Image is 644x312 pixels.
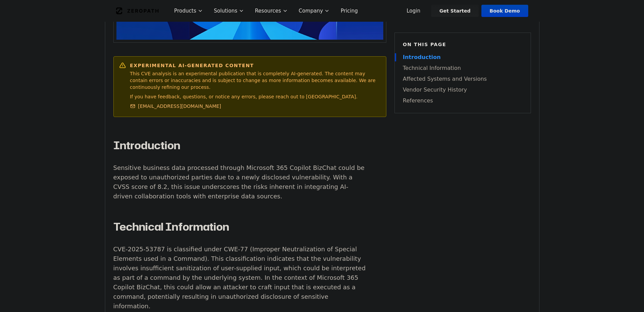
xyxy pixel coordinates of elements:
[403,97,522,105] a: References
[403,86,522,94] a: Vendor Security History
[130,103,221,110] a: [EMAIL_ADDRESS][DOMAIN_NAME]
[481,5,528,17] a: Book Demo
[113,139,366,152] h2: Introduction
[113,163,366,201] p: Sensitive business data processed through Microsoft 365 Copilot BizChat could be exposed to unaut...
[431,5,479,17] a: Get Started
[130,70,381,91] p: This CVE analysis is an experimental publication that is completely AI-generated. The content may...
[403,64,522,72] a: Technical Information
[130,93,381,100] p: If you have feedback, questions, or notice any errors, please reach out to [GEOGRAPHIC_DATA].
[113,245,366,311] p: CVE-2025-53787 is classified under CWE-77 (Improper Neutralization of Special Elements used in a ...
[130,62,381,69] h6: Experimental AI-Generated Content
[403,41,522,48] h6: On this page
[113,220,366,234] h2: Technical Information
[403,75,522,83] a: Affected Systems and Versions
[403,53,522,61] a: Introduction
[399,5,429,17] a: Login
